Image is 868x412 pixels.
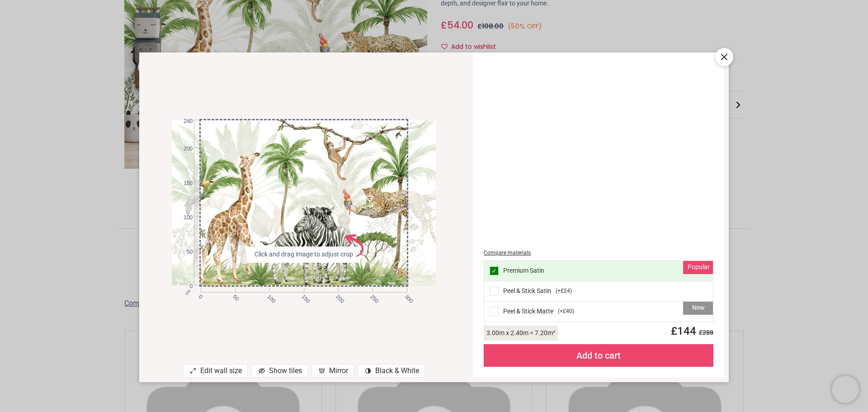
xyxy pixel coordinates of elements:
[311,364,354,378] div: Mirror
[484,281,713,302] div: Peel & Stick Satin
[251,364,308,378] div: Show tiles
[556,287,572,295] span: ( +£24 )
[300,293,306,299] span: 150
[175,214,193,222] span: 100
[358,364,425,378] div: Black & White
[231,293,237,299] span: 50
[183,364,248,378] div: Edit wall size
[484,302,713,322] div: Peel & Stick Matte
[491,268,497,274] span: ✓
[368,293,374,299] span: 250
[683,261,713,275] div: Popular
[683,302,713,315] div: New
[696,329,713,336] span: £ 288
[832,376,859,403] iframe: Brevo live chat
[484,326,558,341] div: 3.00 m x 2.40 m = 7.20 m²
[175,283,193,290] span: 0
[251,250,357,259] span: Click and drag image to adjust crop
[184,288,192,296] span: cm
[175,118,193,125] span: 240
[484,344,713,367] div: Add to cart
[558,308,574,315] span: ( +£40 )
[484,261,713,281] div: Premium Satin
[334,293,340,299] span: 200
[265,293,271,299] span: 100
[665,325,713,337] span: £ 144
[175,180,193,187] span: 150
[197,293,203,299] span: 0
[403,293,409,299] span: 300
[175,145,193,153] span: 200
[175,248,193,256] span: 50
[484,249,713,257] div: Compare materials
